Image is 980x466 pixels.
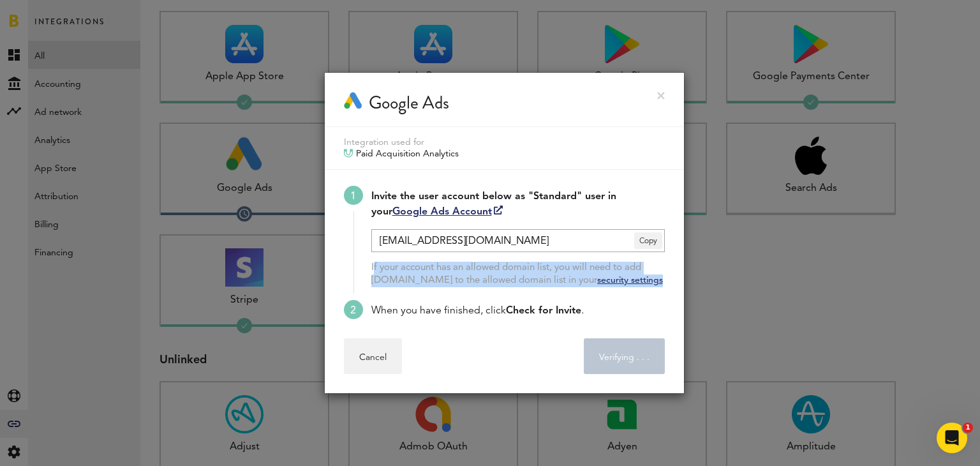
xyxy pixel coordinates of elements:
div: Invite the user account below as "Standard" user in your [371,189,665,220]
span: . [642,353,644,362]
img: Google Ads [344,92,362,111]
div: When you have finished, click . [371,303,665,319]
iframe: Intercom live chat [937,423,967,453]
span: Copy [634,232,662,249]
a: Google Ads Account [392,207,503,217]
span: Paid Acquisition Analytics [356,148,459,160]
button: Cancel [344,338,402,374]
div: If your account has an allowed domain list, you will need to add [DOMAIN_NAME] to the allowed dom... [371,262,665,287]
a: security settings [597,276,663,285]
span: Check for Invite [506,306,581,316]
div: Google Ads [369,92,449,114]
span: Support [26,9,71,20]
span: . [637,353,639,362]
span: . [647,353,650,362]
div: Integration used for [344,137,665,148]
span: 1 [963,423,973,433]
button: Verifying . . . [584,338,665,374]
